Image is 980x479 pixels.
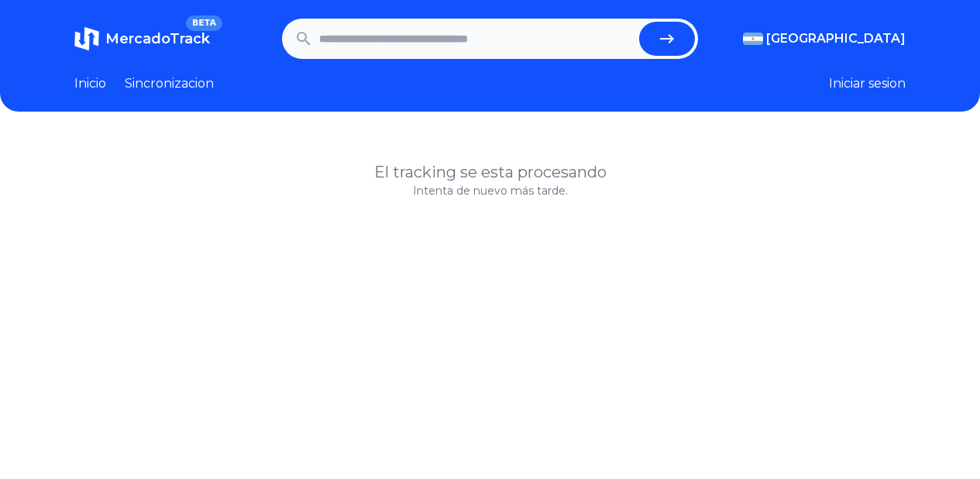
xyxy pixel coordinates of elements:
[74,183,906,198] p: Intenta de nuevo más tarde.
[766,29,906,48] span: [GEOGRAPHIC_DATA]
[74,26,210,51] a: MercadoTrackBETA
[74,26,99,51] img: MercadoTrack
[743,29,906,48] button: [GEOGRAPHIC_DATA]
[743,33,763,45] img: Argentina
[74,74,106,93] a: Inicio
[186,16,222,31] span: BETA
[125,74,214,93] a: Sincronizacion
[74,161,906,183] h1: El tracking se esta procesando
[829,74,906,93] button: Iniciar sesion
[105,30,210,47] span: MercadoTrack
